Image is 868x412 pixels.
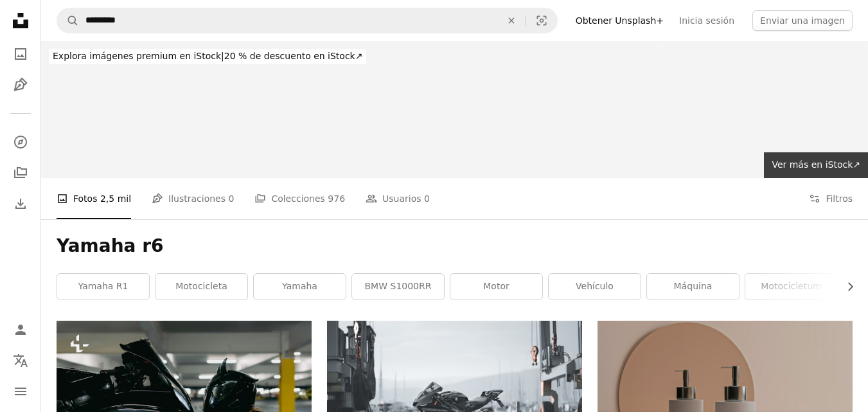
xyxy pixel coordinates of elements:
span: 0 [228,192,234,206]
a: Ilustraciones [8,72,33,98]
a: máquina [647,274,739,300]
a: Ver más en iStock↗ [764,152,868,178]
a: Yamaha [254,274,346,300]
a: La persona mira con cariño su elegante motocicleta negra. [57,400,312,411]
span: 0 [424,192,430,206]
a: Usuarios 0 [366,178,430,219]
span: 976 [328,192,345,206]
button: Menú [8,379,33,404]
a: Explorar [8,129,33,155]
a: vehículo [549,274,641,300]
a: Yamaha R1 [57,274,149,300]
a: Historial de descargas [8,191,33,217]
a: Ilustraciones 0 [152,178,234,219]
span: Explora imágenes premium en iStock | [53,51,224,61]
a: motor [450,274,542,300]
a: Explora imágenes premium en iStock|20 % de descuento en iStock↗ [41,41,374,72]
form: Encuentra imágenes en todo el sitio [57,8,558,33]
a: BMW S1000RR [352,274,444,300]
a: Obtener Unsplash+ [568,10,671,31]
a: Colecciones 976 [254,178,345,219]
a: Colecciones [8,160,33,186]
button: Idioma [8,348,33,373]
button: Búsqueda visual [526,8,557,33]
button: Buscar en Unsplash [57,8,79,33]
span: Ver más en iStock ↗ [772,159,860,170]
a: Fotos [8,41,33,67]
button: Enviar una imagen [752,10,853,31]
a: Una motocicleta estacionada en una calle [327,400,582,411]
button: Filtros [809,178,853,219]
a: motocicleta [155,274,247,300]
button: Borrar [497,8,526,33]
h1: Yamaha r6 [57,235,853,258]
a: Inicia sesión [671,10,742,31]
a: motocicletum [745,274,837,300]
a: Inicio — Unsplash [8,8,33,36]
span: 20 % de descuento en iStock ↗ [53,51,362,61]
a: Iniciar sesión / Registrarse [8,317,33,343]
button: desplazar lista a la derecha [838,274,853,300]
